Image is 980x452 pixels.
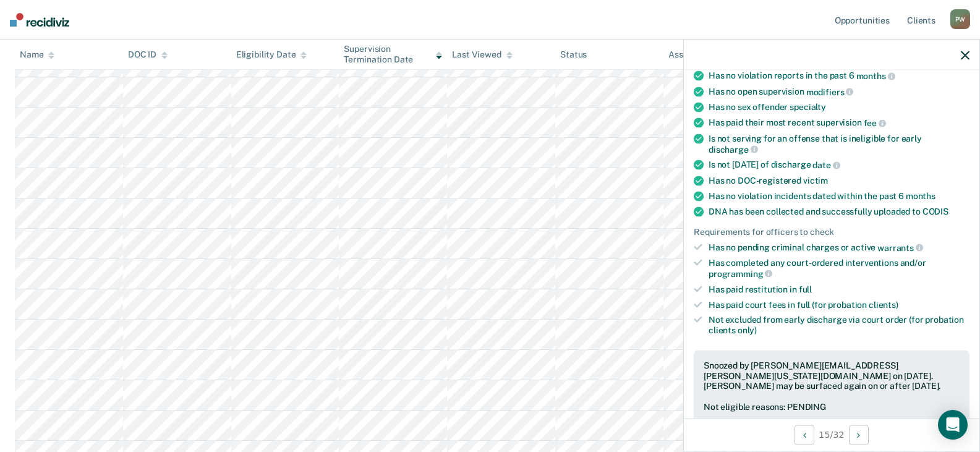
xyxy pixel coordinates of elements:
[709,175,969,185] div: Has no DOC-registered
[704,360,960,391] div: Snoozed by [PERSON_NAME][EMAIL_ADDRESS][PERSON_NAME][US_STATE][DOMAIN_NAME] on [DATE]. [PERSON_NA...
[694,226,969,237] div: Requirements for officers to check
[864,118,886,128] span: fee
[10,13,69,27] img: Recidiviz
[709,102,969,113] div: Has no sex offender
[790,102,826,112] span: specialty
[922,206,948,216] span: CODIS
[709,70,969,82] div: Has no violation reports in the past 6
[709,258,969,279] div: Has completed any court-ordered interventions and/or
[709,206,969,216] div: DNA has been collected and successfully uploaded to
[849,425,869,445] button: Next Opportunity
[877,242,923,252] span: warrants
[709,86,969,97] div: Has no open supervision
[20,49,54,60] div: Name
[236,49,307,60] div: Eligibility Date
[668,49,726,60] div: Assigned to
[950,9,970,29] div: P W
[738,325,757,335] span: only)
[803,175,828,185] span: victim
[799,284,812,294] span: full
[709,144,758,154] span: discharge
[856,70,895,80] span: months
[938,410,968,440] div: Open Intercom Messenger
[344,44,442,65] div: Supervision Termination Date
[869,299,898,309] span: clients)
[812,160,840,170] span: date
[795,425,814,445] button: Previous Opportunity
[452,49,512,60] div: Last Viewed
[709,190,969,201] div: Has no violation incidents dated within the past 6
[709,268,772,278] span: programming
[709,284,969,294] div: Has paid restitution in
[709,299,969,310] div: Has paid court fees in full (for probation
[128,49,168,60] div: DOC ID
[906,190,935,200] span: months
[806,87,854,96] span: modifiers
[709,242,969,253] div: Has no pending criminal charges or active
[709,315,969,336] div: Not excluded from early discharge via court order (for probation clients
[709,160,969,171] div: Is not [DATE] of discharge
[684,418,979,451] div: 15 / 32
[709,117,969,129] div: Has paid their most recent supervision
[709,133,969,154] div: Is not serving for an offense that is ineligible for early
[704,402,960,412] div: Not eligible reasons: PENDING
[560,49,587,60] div: Status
